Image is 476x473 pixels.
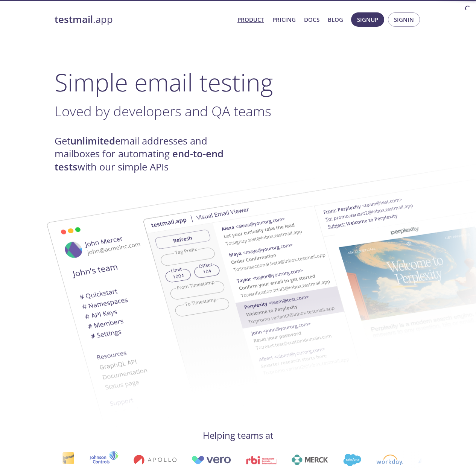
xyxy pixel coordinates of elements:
[55,68,422,97] h1: Simple email testing
[55,13,93,26] strong: testmail
[304,15,319,24] a: Docs
[328,15,343,24] a: Blog
[88,451,117,469] img: johnsoncontrols
[394,15,414,24] span: Signin
[272,15,296,24] a: Pricing
[290,455,326,465] img: merck
[357,15,378,24] span: Signup
[55,147,224,173] strong: end-to-end tests
[55,135,238,173] h4: Get email addresses and mailboxes for automating with our simple APIs
[70,134,115,148] strong: unlimited
[237,15,264,24] a: Product
[388,12,420,27] button: Signin
[190,456,230,464] img: vero
[245,456,275,464] img: rbi
[55,429,422,441] h4: Helping teams at
[351,12,384,27] button: Signup
[132,455,175,465] img: apollo
[341,454,359,466] img: salesforce
[55,13,231,26] a: testmail.app
[55,102,271,120] span: Loved by developers and QA teams
[18,174,424,429] img: testmail-email-viewer
[375,455,401,465] img: workday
